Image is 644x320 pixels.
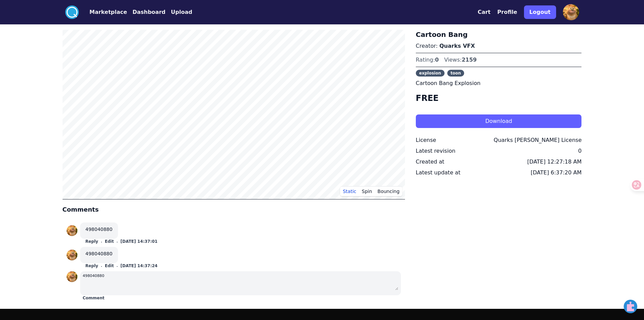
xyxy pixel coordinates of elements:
[447,70,464,77] span: toon
[171,8,192,16] button: Upload
[531,169,582,177] div: [DATE] 6:37:20 AM
[375,186,402,196] button: Bouncing
[105,239,114,244] button: Edit
[67,225,77,236] img: profile
[86,251,113,256] a: 498040880
[416,93,582,104] h4: FREE
[83,274,104,278] small: 498040880
[416,136,436,144] div: License
[67,271,77,282] img: profile
[86,263,98,269] button: Reply
[416,114,582,128] button: Download
[563,4,579,20] img: profile
[416,56,439,64] div: Rating:
[86,239,98,244] button: Reply
[165,8,192,16] a: Upload
[359,186,375,196] button: Spin
[90,8,127,16] button: Marketplace
[497,8,517,16] button: Profile
[101,264,102,268] small: .
[127,8,166,16] a: Dashboard
[527,158,582,166] div: [DATE] 12:27:18 AM
[416,147,455,155] div: Latest revision
[105,263,114,269] button: Edit
[86,227,113,232] a: 498040880
[120,239,158,244] button: [DATE] 14:37:01
[494,136,581,144] div: Quarks [PERSON_NAME] License
[101,239,102,244] small: .
[416,70,445,77] span: explosion
[444,56,477,64] div: Views:
[120,263,158,269] button: [DATE] 14:37:24
[416,169,460,177] div: Latest update at
[117,239,118,244] small: .
[439,43,475,49] a: Quarks VFX
[435,57,439,63] span: 0
[478,8,491,16] button: Cart
[524,5,556,19] button: Logout
[416,79,582,87] p: Cartoon Bang Explosion
[416,158,444,166] div: Created at
[524,3,556,22] a: Logout
[578,147,581,155] div: 0
[63,205,405,214] h4: Comments
[416,30,582,39] h3: Cartoon Bang
[79,8,127,16] a: Marketplace
[117,264,118,268] small: .
[133,8,166,16] button: Dashboard
[67,250,77,260] img: profile
[624,300,637,313] img: CRXJS logo
[340,186,359,196] button: Static
[462,57,477,63] span: 2159
[416,42,582,50] p: Creator:
[83,295,104,301] button: Comment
